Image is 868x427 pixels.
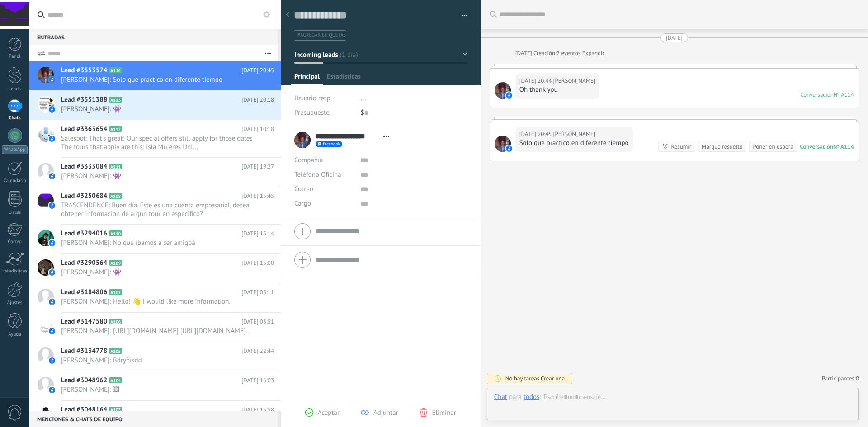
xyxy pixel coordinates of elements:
span: Teléfono Oficina [294,170,341,179]
span: A110 [109,230,122,236]
span: [PERSON_NAME]: No que íbamos a ser amigoá [61,239,257,247]
span: [DATE] 15:58 [241,405,274,414]
div: Oh thank you [519,85,595,94]
a: Lead #3551388 A113 [DATE] 20:18 [PERSON_NAME]: 👾 [29,91,281,120]
img: facebook-sm.svg [49,77,55,83]
span: [DATE] 16:03 [241,376,274,385]
div: Ajustes [2,300,28,306]
div: Panel [2,54,28,60]
span: Maximiliano Aleman [553,130,595,139]
div: [DATE] [666,33,683,42]
img: facebook-sm.svg [49,387,55,393]
span: Lead #3553574 [61,66,107,75]
div: [DATE] [515,49,533,58]
span: A109 [109,260,122,266]
span: Maximiliano Aleman [553,76,595,85]
a: Lead #3333084 A111 [DATE] 19:27 [PERSON_NAME]: 👾 [29,158,281,187]
span: Aceptar [318,408,340,417]
span: [PERSON_NAME]: 🖼 [61,385,257,394]
span: TRASCENDENCE: Buen día. Este es una cuenta empresarial, desea obtener informacion de algun tour e... [61,201,257,218]
span: Lead #3363654 [61,125,107,134]
div: Marque resuelto [702,142,742,151]
span: Crear una [541,375,565,382]
span: [PERSON_NAME]: Solo que practico en diferente tiempo [61,75,257,84]
span: A112 [109,126,122,132]
img: facebook-sm.svg [506,145,512,152]
span: [PERSON_NAME]: 👾 [61,268,257,277]
div: № A114 [833,143,854,150]
img: facebook-sm.svg [49,269,55,276]
div: Chats [2,115,28,121]
span: Lead #3333084 [61,162,107,171]
a: Lead #3184806 A107 [DATE] 08:11 [PERSON_NAME]: Hello! 👋 I would like more information. [29,283,281,312]
span: 0 [856,375,859,382]
div: Poner en espera [753,142,793,151]
span: : [539,393,541,402]
div: Entradas [29,29,278,45]
span: Lead #3134778 [61,347,107,356]
div: Cargo [294,197,354,211]
span: [DATE] 22:44 [241,347,274,356]
div: Estadísticas [2,268,28,274]
span: [DATE] 19:27 [241,162,274,171]
div: Calendario [2,178,28,184]
span: ... [361,94,366,103]
div: Creación: [515,49,604,58]
span: Maximiliano Aleman [495,82,511,99]
span: [DATE] 15:00 [241,258,274,267]
div: $ [361,106,467,120]
span: Lead #3250684 [61,192,107,201]
span: Lead #3048164 [61,405,107,414]
span: A107 [109,289,122,295]
span: A106 [109,319,122,324]
span: para [509,393,522,402]
span: [DATE] 15:45 [241,192,274,201]
span: A111 [109,164,122,169]
span: facebook [323,142,340,146]
a: Lead #3553574 A114 [DATE] 20:45 [PERSON_NAME]: Solo que practico en diferente tiempo [29,61,281,90]
div: Leads [2,86,28,92]
div: Listas [2,210,28,216]
div: WhatsApp [2,145,28,154]
span: A103 [109,407,122,413]
span: Cargo [294,200,311,207]
div: Correo [2,239,28,245]
span: Lead #3184806 [61,288,107,297]
a: Lead #3147580 A106 [DATE] 03:51 [PERSON_NAME]: [URL][DOMAIN_NAME] [URL][DOMAIN_NAME].. [29,313,281,342]
span: Maximiliano Aleman [495,136,511,152]
span: [PERSON_NAME]: Hello! 👋 I would like more information. [61,297,257,306]
a: Participantes:0 [822,375,859,382]
span: Correo [294,185,313,193]
a: Lead #3290564 A109 [DATE] 15:00 [PERSON_NAME]: 👾 [29,254,281,283]
img: facebook-sm.svg [49,106,55,113]
span: Lead #3290564 [61,258,107,267]
span: Salesbot: That's great! Our special offers still apply for those dates The tours that apply are t... [61,134,257,151]
a: Lead #3294016 A110 [DATE] 15:14 [PERSON_NAME]: No que íbamos a ser amigoá [29,225,281,253]
div: [DATE] 20:45 [519,130,553,139]
img: facebook-sm.svg [49,328,55,334]
span: [PERSON_NAME]: [URL][DOMAIN_NAME] [URL][DOMAIN_NAME].. [61,327,257,335]
span: [DATE] 15:14 [241,229,274,238]
div: Ayuda [2,332,28,338]
img: facebook-sm.svg [49,136,55,142]
span: Estadísticas [327,72,361,85]
img: facebook-sm.svg [49,299,55,305]
a: Lead #3250684 A108 [DATE] 15:45 TRASCENDENCE: Buen día. Este es una cuenta empresarial, desea obt... [29,187,281,224]
div: Solo que practico en diferente tiempo [519,139,629,148]
a: Lead #3048962 A104 [DATE] 16:03 [PERSON_NAME]: 🖼 [29,371,281,400]
span: A105 [109,348,122,354]
div: № A114 [834,91,854,99]
div: No hay tareas. [505,375,565,382]
div: Menciones & Chats de equipo [29,411,278,427]
img: facebook-sm.svg [49,202,55,209]
span: [DATE] 08:11 [241,288,274,297]
span: Lead #3048962 [61,376,107,385]
span: Adjuntar [373,408,398,417]
span: [DATE] 20:18 [241,95,274,104]
span: Usuario resp. [294,94,332,103]
span: Presupuesto [294,108,330,117]
span: [DATE] 20:45 [241,66,274,75]
div: Presupuesto [294,106,354,120]
a: Expandir [582,49,604,58]
span: Lead #3551388 [61,95,107,104]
